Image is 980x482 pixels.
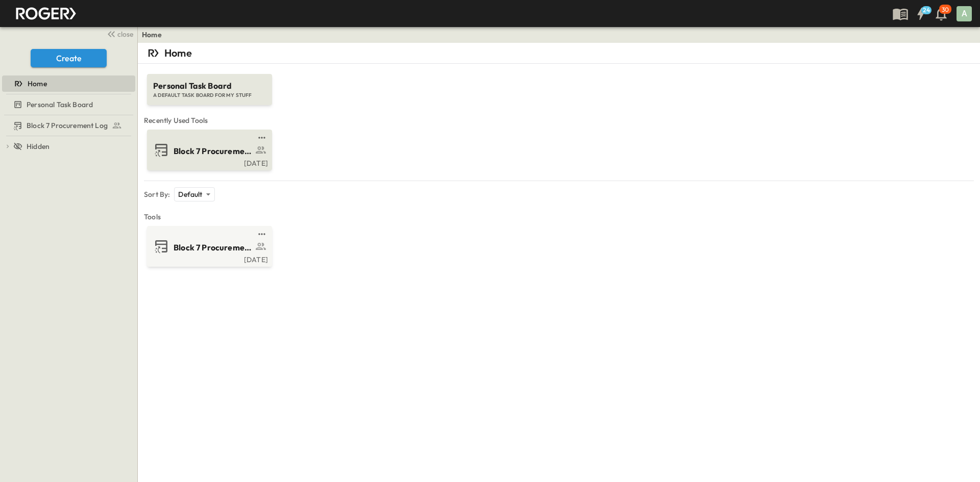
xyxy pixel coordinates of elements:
span: Block 7 Procurement Log [27,120,108,131]
a: Home [142,30,162,40]
a: Block 7 Procurement Log [2,118,133,133]
p: Default [178,189,202,199]
button: A [955,5,973,22]
p: 30 [942,6,949,14]
button: test [256,228,268,240]
button: test [256,132,268,144]
span: Home [28,79,47,89]
span: Recently Used Tools [144,115,974,125]
a: Personal Task Board [2,97,133,112]
span: Block 7 Procurement Log [174,145,253,157]
span: close [117,29,133,39]
span: Tools [144,212,974,222]
span: Block 7 Procurement Log [174,242,253,253]
a: Block 7 Procurement Log [149,142,268,158]
button: close [103,27,135,41]
nav: breadcrumbs [142,30,168,40]
a: Home [2,77,133,91]
span: A DEFAULT TASK BOARD FOR MY STUFF [153,92,266,99]
a: Personal Task BoardA DEFAULT TASK BOARD FOR MY STUFF [146,64,273,105]
div: Default [174,187,214,201]
h6: 24 [923,6,930,14]
a: [DATE] [149,255,268,263]
span: Personal Task Board [27,99,93,110]
p: Sort By: [144,189,170,199]
button: 24 [911,5,931,23]
div: Personal Task Boardtest [2,96,135,113]
button: Create [31,49,107,67]
div: Block 7 Procurement Logtest [2,117,135,134]
a: Block 7 Procurement Log [149,238,268,255]
a: [DATE] [149,158,268,166]
span: Hidden [27,141,50,151]
div: A [957,6,972,21]
span: Personal Task Board [153,80,266,92]
p: Home [164,46,192,60]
